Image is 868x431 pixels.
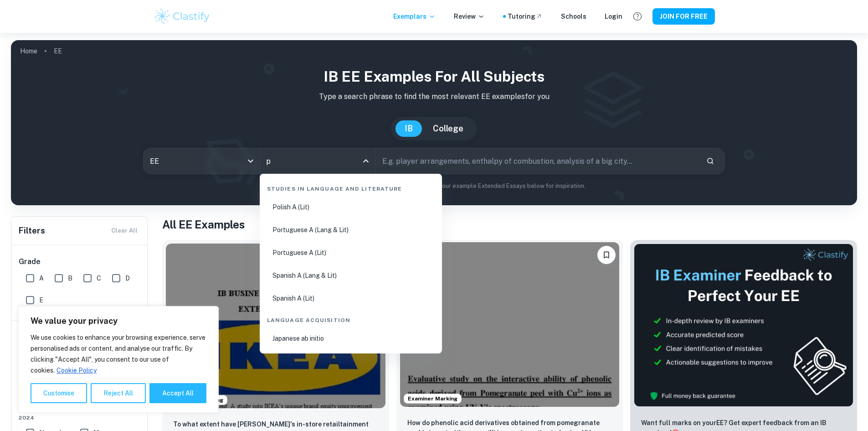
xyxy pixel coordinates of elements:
[263,197,438,218] li: Polish A (Lit)
[597,246,616,264] button: Please log in to bookmark exemplars
[703,153,718,169] button: Search
[263,309,438,328] div: Language Acquisition
[263,288,438,309] li: Spanish A (Lit)
[263,328,438,349] li: Japanese ab initio
[393,11,436,21] p: Exemplars
[31,332,206,376] p: We use cookies to enhance your browsing experience, serve personalised ads or content, and analys...
[125,273,130,283] span: D
[39,295,43,305] span: E
[54,46,62,56] p: EE
[652,8,715,25] button: JOIN FOR FREE
[154,7,211,26] img: Clastify logo
[18,306,219,413] div: We value your privacy
[360,155,372,167] button: Close
[454,11,485,21] p: Review
[68,273,72,283] span: B
[630,9,645,24] button: Help and Feedback
[20,45,37,57] a: Home
[11,40,857,205] img: profile cover
[376,148,699,174] input: E.g. player arrangements, enthalpy of combustion, analysis of a big city...
[404,395,461,403] span: Examiner Marking
[19,256,141,267] h6: Grade
[263,177,438,197] div: Studies in Language and Literature
[97,273,101,283] span: C
[39,273,44,283] span: A
[18,182,850,191] p: Not sure what to search for? You can always look through our example Extended Essays below for in...
[56,366,97,374] a: Cookie Policy
[263,219,438,240] li: Portuguese A (Lang & Lit)
[400,242,620,407] img: Chemistry EE example thumbnail: How do phenolic acid derivatives obtaine
[605,11,622,21] a: Login
[424,120,473,137] button: College
[31,383,87,403] button: Customise
[18,66,850,88] h1: IB EE examples for all subjects
[144,148,259,174] div: EE
[263,265,438,286] li: Spanish A (Lang & Lit)
[162,216,857,233] h1: All EE Examples
[634,244,853,407] img: Thumbnail
[31,316,206,327] p: We value your privacy
[508,11,543,21] a: Tutoring
[18,91,850,102] p: Type a search phrase to find the most relevant EE examples for you
[263,242,438,263] li: Portuguese A (Lit)
[395,120,422,137] button: IB
[91,383,146,403] button: Reject All
[149,383,206,403] button: Accept All
[19,224,45,237] h6: Filters
[561,11,586,21] a: Schools
[19,414,141,422] span: 2024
